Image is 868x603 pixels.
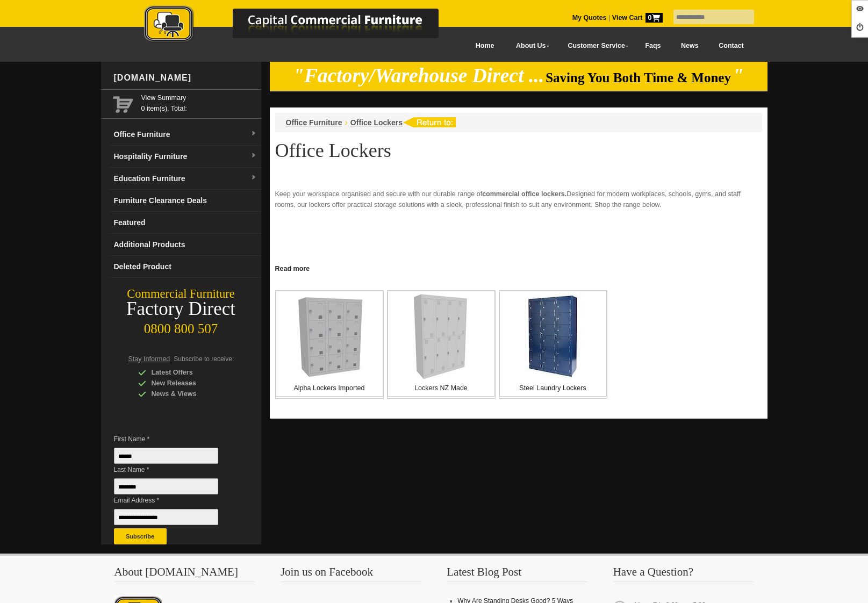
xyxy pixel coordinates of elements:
[556,34,635,58] a: Customer Service
[128,355,170,363] span: Stay Informed
[286,118,342,127] a: Office Furniture
[110,212,261,234] a: Featured
[281,566,421,582] h3: Join us on Facebook
[499,290,607,399] a: Steel Laundry Lockers Steel Laundry Lockers
[250,153,257,159] img: dropdown
[114,434,234,444] span: First Name *
[174,355,234,363] span: Subscribe to receive:
[114,509,218,525] input: Email Address *
[250,131,257,137] img: dropdown
[504,34,556,58] a: About Us
[114,528,167,544] button: Subscribe
[101,316,261,336] div: 0800 800 507
[482,190,566,198] strong: commercial office lockers.
[110,124,261,146] a: Office Furnituredropdown
[275,189,762,210] p: Keep your workspace organised and secure with our durable range of Designed for modern workplaces...
[275,290,384,399] a: Alpha Lockers Imported Alpha Lockers Imported
[110,62,261,94] div: [DOMAIN_NAME]
[403,117,456,127] img: return to
[387,290,496,399] a: Lockers NZ Made Lockers NZ Made
[293,64,544,87] em: "Factory/Warehouse Direct ...
[613,566,754,582] h3: Have a Question?
[345,117,348,128] li: ›
[141,92,257,112] span: 0 item(s), Total:
[733,64,744,87] em: "
[645,13,663,23] span: 0
[276,383,383,393] p: Alpha Lockers Imported
[110,234,261,256] a: Additional Products
[138,367,240,378] div: Latest Offers
[635,34,671,58] a: Faqs
[114,448,218,464] input: First Name *
[388,383,494,393] p: Lockers NZ Made
[114,5,491,48] a: Capital Commercial Furniture Logo
[114,464,234,475] span: Last Name *
[110,256,261,278] a: Deleted Product
[114,5,491,45] img: Capital Commercial Furniture Logo
[114,495,234,506] span: Email Address *
[413,294,470,380] img: Lockers NZ Made
[141,92,257,103] a: View Summary
[350,118,403,127] a: Office Lockers
[275,140,762,161] h1: Office Lockers
[500,383,606,393] p: Steel Laundry Lockers
[114,566,255,582] h3: About [DOMAIN_NAME]
[138,389,240,399] div: News & Views
[114,478,218,494] input: Last Name *
[671,34,708,58] a: News
[708,34,754,58] a: Contact
[101,301,261,317] div: Factory Direct
[250,175,257,181] img: dropdown
[270,261,767,274] a: Click to read more
[138,378,240,389] div: New Releases
[110,190,261,212] a: Furniture Clearance Deals
[572,14,607,21] a: My Quotes
[525,294,581,380] img: Steel Laundry Lockers
[610,14,662,21] a: View Cart0
[110,168,261,190] a: Education Furnituredropdown
[110,146,261,168] a: Hospitality Furnituredropdown
[612,14,663,21] strong: View Cart
[289,297,370,377] img: Alpha Lockers Imported
[447,566,587,582] h3: Latest Blog Post
[546,70,731,85] span: Saving You Both Time & Money
[101,286,261,301] div: Commercial Furniture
